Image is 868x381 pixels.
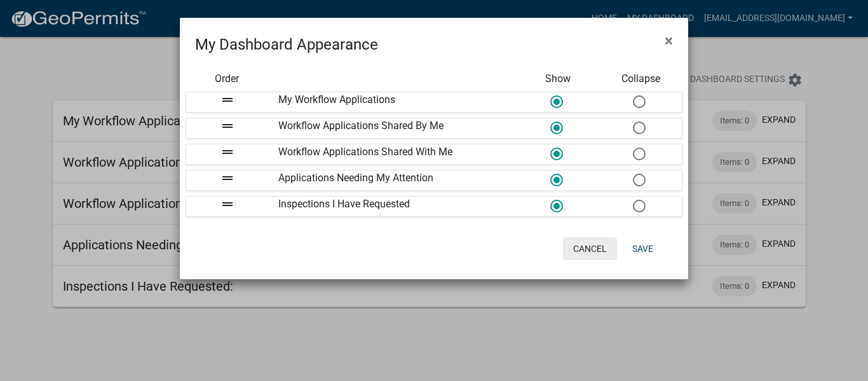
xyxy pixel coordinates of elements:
[220,92,235,107] i: drag_handle
[517,71,599,87] div: Show
[269,118,517,138] div: Workflow Applications Shared By Me
[665,32,673,50] span: ×
[622,237,663,260] button: Save
[186,71,268,87] div: Order
[220,118,235,134] i: drag_handle
[269,92,517,112] div: My Workflow Applications
[654,23,683,59] button: Close
[563,237,617,260] button: Cancel
[195,33,378,56] h4: My Dashboard Appearance
[600,71,682,87] div: Collapse
[269,197,517,216] div: Inspections I Have Requested
[220,144,235,160] i: drag_handle
[220,170,235,186] i: drag_handle
[220,197,235,212] i: drag_handle
[269,144,517,164] div: Workflow Applications Shared With Me
[269,170,517,190] div: Applications Needing My Attention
